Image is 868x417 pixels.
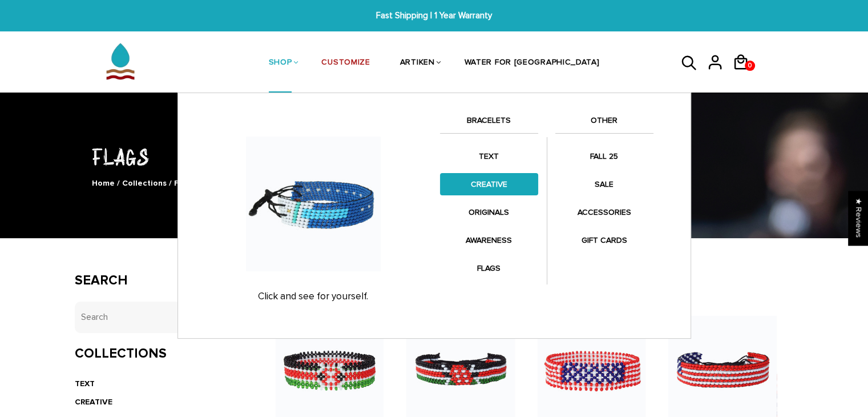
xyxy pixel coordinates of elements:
span: Fast Shipping | 1 Year Warranty [267,9,600,22]
a: CREATIVE [75,397,112,407]
a: Collections [122,178,167,188]
span: 0 [745,58,754,74]
a: TEXT [75,379,95,388]
a: Home [92,178,115,188]
a: OTHER [555,114,653,133]
input: Search [75,302,242,333]
a: ACCESSORIES [555,201,653,223]
a: FLAGS [440,257,538,279]
a: AWARENESS [440,229,538,251]
a: BRACELETS [440,114,538,133]
span: FLAGS [174,178,200,188]
h3: Collections [75,346,242,362]
p: Click and see for yourself. [198,291,429,302]
span: / [169,178,172,188]
span: / [117,178,120,188]
a: FALL 25 [555,145,653,167]
a: CUSTOMIZE [321,33,370,94]
a: ORIGINALS [440,201,538,223]
a: SALE [555,173,653,195]
a: GIFT CARDS [555,229,653,251]
a: WATER FOR [GEOGRAPHIC_DATA] [465,33,600,94]
a: 0 [732,74,758,76]
a: SHOP [269,33,292,94]
a: TEXT [440,145,538,167]
a: ARTIKEN [400,33,435,94]
a: CREATIVE [440,173,538,195]
h1: FLAGS [75,141,794,171]
div: Click to open Judge.me floating reviews tab [849,191,868,245]
h3: Search [75,272,242,289]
